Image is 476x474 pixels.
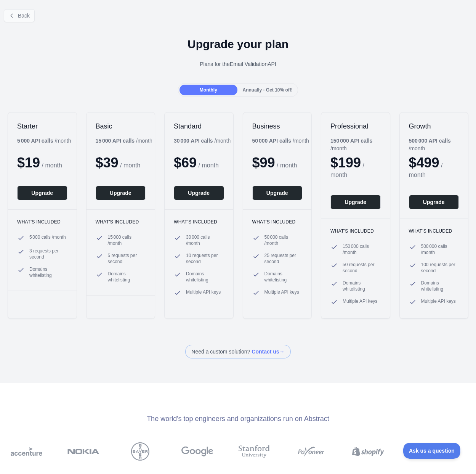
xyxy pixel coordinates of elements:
[421,298,456,306] span: Multiple API keys
[343,298,377,306] span: Multiple API keys
[421,280,459,292] span: Domains whitelisting
[403,443,461,459] iframe: Toggle Customer Support
[264,289,299,297] span: Multiple API keys
[186,289,221,297] span: Multiple API keys
[343,280,381,292] span: Domains whitelisting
